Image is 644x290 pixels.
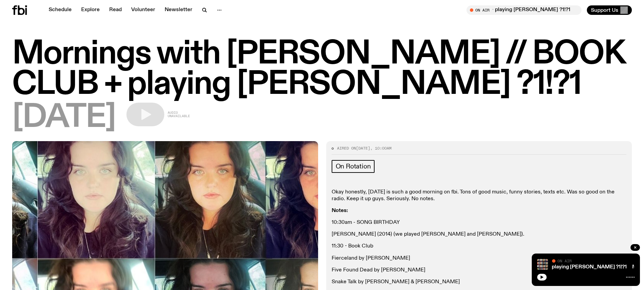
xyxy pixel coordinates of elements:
a: On Rotation [332,160,375,173]
a: Mornings with [PERSON_NAME] // BOOK CLUB + playing [PERSON_NAME] ?1!?1 [428,264,627,270]
span: [DATE] [12,103,116,133]
a: Explore [77,5,104,15]
p: Okay honestly, [DATE] is such a good morning on fbi. Tons of good music, funny stories, texts etc... [332,189,627,202]
span: Audio unavailable [168,111,190,118]
span: Aired on [337,146,356,151]
p: 10:30am - SONG BIRTHDAY [332,219,627,226]
p: [PERSON_NAME] (2014) (we played [PERSON_NAME] and [PERSON_NAME]). [332,231,627,238]
a: Newsletter [161,5,196,15]
p: Fierceland by [PERSON_NAME] [332,255,627,262]
p: 11:30 - Book Club [332,243,627,249]
span: On Air [557,259,572,263]
button: On AirMornings with [PERSON_NAME] // BOOK CLUB + playing [PERSON_NAME] ?1!?1Mornings with [PERSON... [467,5,581,15]
strong: Notes: [332,208,348,213]
a: Schedule [45,5,76,15]
span: On Rotation [336,163,371,170]
p: Five Found Dead by [PERSON_NAME] [332,267,627,273]
h1: Mornings with [PERSON_NAME] // BOOK CLUB + playing [PERSON_NAME] ?1!?1 [12,39,632,100]
a: Read [105,5,126,15]
a: Volunteer [127,5,159,15]
p: Snake Talk by [PERSON_NAME] & [PERSON_NAME] [332,279,627,285]
span: , 10:00am [370,146,391,151]
button: Support Us [587,5,632,15]
span: Support Us [591,7,618,13]
span: [DATE] [356,146,370,151]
